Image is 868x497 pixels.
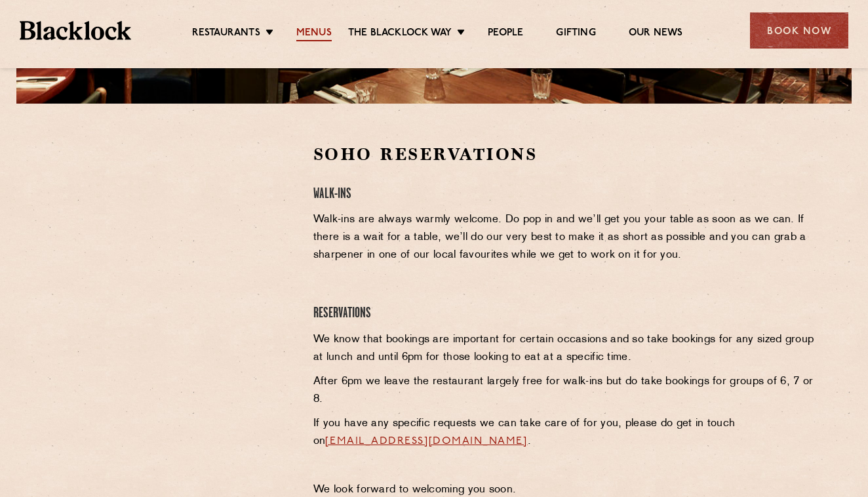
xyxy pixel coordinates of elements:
[313,305,816,323] h4: Reservations
[325,436,527,447] a: [EMAIL_ADDRESS][DOMAIN_NAME]
[313,331,816,367] p: We know that bookings are important for certain occasions and so take bookings for any sized grou...
[629,27,683,41] a: Our News
[348,27,452,41] a: The Blacklock Way
[20,21,131,40] img: BL_Textured_Logo-footer-cropped.svg
[313,211,816,264] p: Walk-ins are always warmly welcome. Do pop in and we’ll get you your table as soon as we can. If ...
[313,143,816,166] h2: Soho Reservations
[296,27,332,41] a: Menus
[556,27,595,41] a: Gifting
[192,27,260,41] a: Restaurants
[100,143,247,340] iframe: OpenTable make booking widget
[488,27,523,41] a: People
[313,373,816,408] p: After 6pm we leave the restaurant largely free for walk-ins but do take bookings for groups of 6,...
[313,415,816,450] p: If you have any specific requests we can take care of for you, please do get in touch on .
[313,186,816,203] h4: Walk-Ins
[750,12,848,49] div: Book Now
